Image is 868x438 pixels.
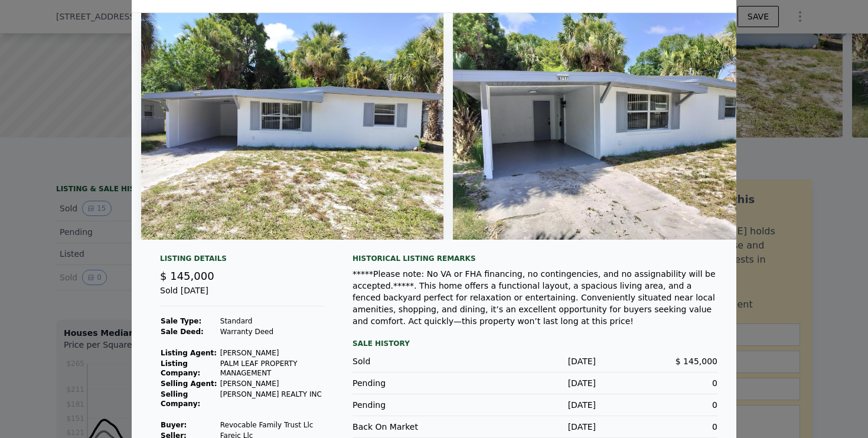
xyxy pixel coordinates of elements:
[353,254,717,263] div: Historical Listing remarks
[474,421,596,433] div: [DATE]
[353,336,717,351] div: Sale History
[160,285,324,306] div: Sold [DATE]
[676,357,717,366] span: $ 145,000
[353,421,474,433] div: Back On Market
[161,359,200,377] strong: Listing Company:
[161,421,187,429] strong: Buyer :
[161,317,201,325] strong: Sale Type:
[353,377,474,389] div: Pending
[353,268,717,327] div: *****Please note: No VA or FHA financing, no contingencies, and no assignability will be accepted...
[141,13,443,240] img: Property Img
[453,13,755,240] img: Property Img
[220,389,324,409] td: [PERSON_NAME] REALTY INC
[160,270,214,282] span: $ 145,000
[353,399,474,411] div: Pending
[596,399,717,411] div: 0
[220,326,324,337] td: Warranty Deed
[220,378,324,389] td: [PERSON_NAME]
[160,254,324,268] div: Listing Details
[220,348,324,358] td: [PERSON_NAME]
[474,377,596,389] div: [DATE]
[161,390,200,408] strong: Selling Company:
[161,328,204,336] strong: Sale Deed:
[474,399,596,411] div: [DATE]
[161,380,217,388] strong: Selling Agent:
[596,377,717,389] div: 0
[474,355,596,367] div: [DATE]
[220,358,324,378] td: PALM LEAF PROPERTY MANAGEMENT
[161,349,217,357] strong: Listing Agent:
[220,420,324,430] td: Revocable Family Trust Llc
[596,421,717,433] div: 0
[220,316,324,326] td: Standard
[353,355,474,367] div: Sold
